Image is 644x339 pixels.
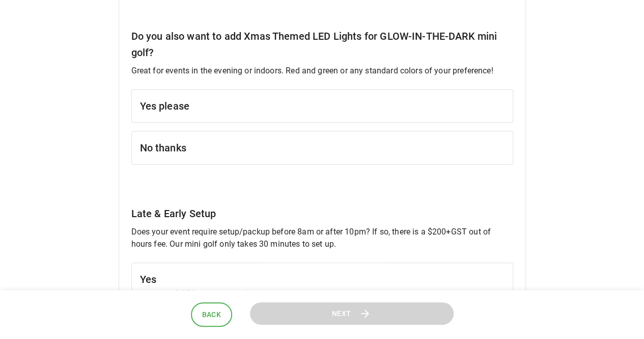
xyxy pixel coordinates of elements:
[131,205,513,222] h6: Late & Early Setup
[131,226,513,250] p: Does your event require setup/packup before 8am or after 10pm? If so, there is a $200+GST out of ...
[191,302,233,327] button: Back
[250,302,454,325] button: Next
[131,28,513,61] h6: Do you also want to add Xmas Themed LED Lights for GLOW-IN-THE-DARK mini golf?
[131,65,513,77] p: Great for events in the evening or indoors. Red and green or any standard colors of your preference!
[140,140,505,156] h6: No thanks
[332,307,351,320] span: Next
[202,308,221,321] span: Back
[140,271,505,288] h6: Yes
[140,98,505,114] h6: Yes please
[140,288,505,300] p: My event DOES require early/late setup/packup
